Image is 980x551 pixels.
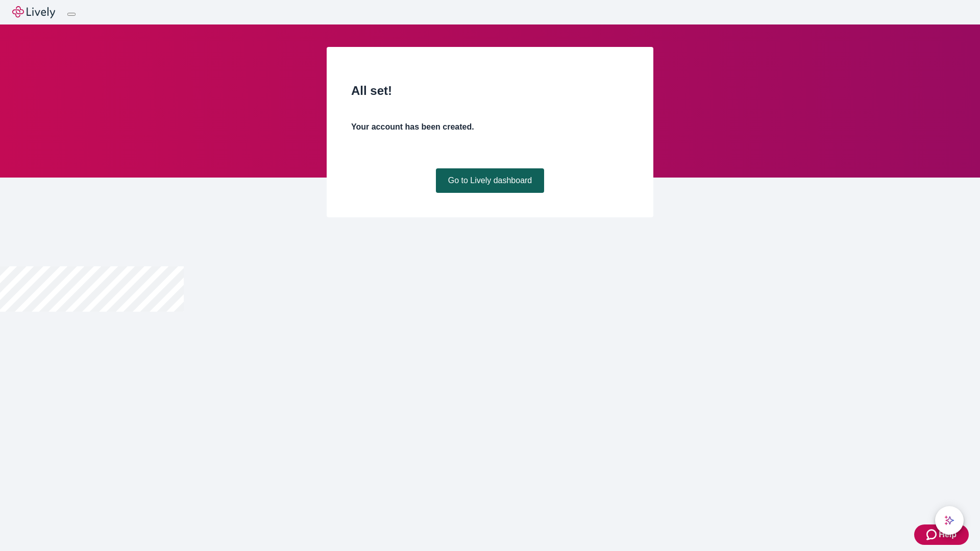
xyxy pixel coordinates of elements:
svg: Lively AI Assistant [944,515,954,525]
button: Log out [67,13,76,16]
img: Lively [12,6,55,18]
button: chat [935,506,964,535]
span: Help [939,529,957,541]
a: Go to Lively dashboard [436,168,545,193]
h2: All set! [351,82,629,100]
h4: Your account has been created. [351,121,629,133]
button: Zendesk support iconHelp [914,524,969,545]
svg: Zendesk support icon [926,529,939,541]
